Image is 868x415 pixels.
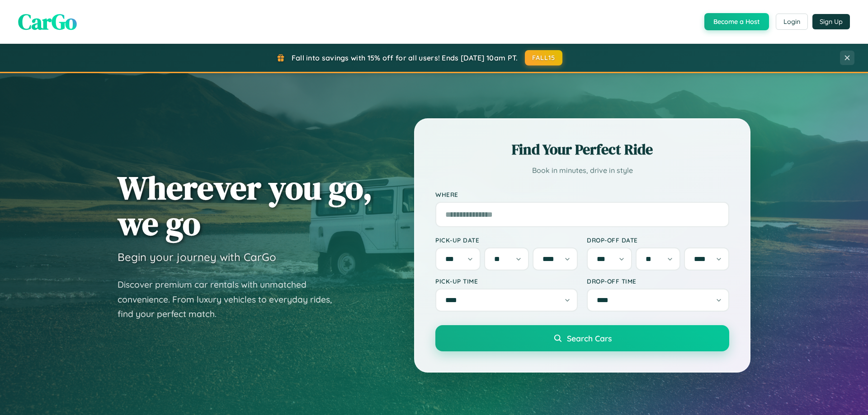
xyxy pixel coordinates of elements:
label: Pick-up Time [435,277,578,285]
span: Search Cars [567,333,612,343]
span: Fall into savings with 15% off for all users! Ends [DATE] 10am PT. [292,53,518,62]
h2: Find Your Perfect Ride [435,140,729,159]
h3: Begin your journey with CarGo [118,250,276,264]
h1: Wherever you go, we go [118,170,373,241]
button: Sign Up [812,14,850,29]
p: Book in minutes, drive in style [435,164,729,177]
label: Pick-up Date [435,236,578,244]
button: Search Cars [435,325,729,351]
label: Drop-off Date [587,236,729,244]
button: Login [776,14,808,30]
label: Drop-off Time [587,277,729,285]
label: Where [435,191,729,198]
button: FALL15 [525,50,563,65]
button: Become a Host [704,13,769,30]
p: Discover premium car rentals with unmatched convenience. From luxury vehicles to everyday rides, ... [118,277,344,322]
span: CarGo [18,7,77,37]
